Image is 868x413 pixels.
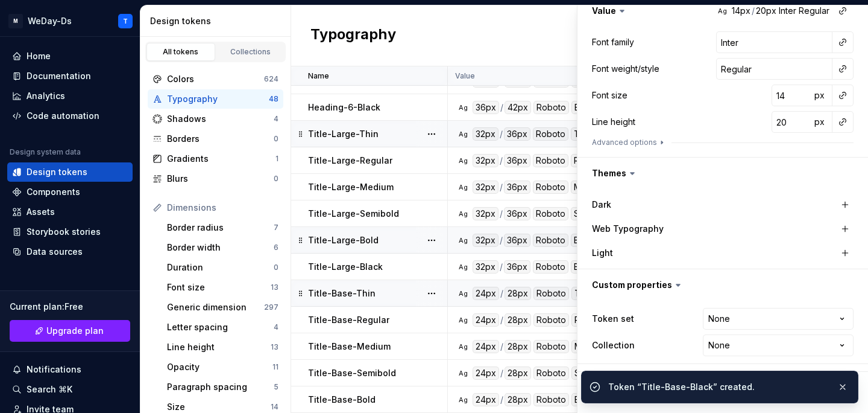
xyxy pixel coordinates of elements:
[500,207,503,220] div: /
[167,153,275,165] div: Gradients
[592,313,634,325] label: Token set
[308,287,376,299] p: Title-Base-Thin
[7,360,133,379] button: Notifications
[167,401,271,413] div: Size
[504,181,530,194] div: 36px
[458,368,468,378] div: Ag
[533,101,569,114] div: Roboto
[274,382,278,392] div: 5
[167,133,274,145] div: Borders
[167,113,274,125] div: Shadows
[504,127,530,141] div: 36px
[811,114,828,130] button: px
[27,206,55,218] div: Assets
[458,156,468,165] div: Ag
[308,71,329,81] p: Name
[308,341,391,353] p: Title-Base-Medium
[308,394,376,406] p: Title-Base-Bold
[8,14,23,28] div: M
[27,110,99,122] div: Code automation
[717,6,727,16] div: Ag
[504,260,530,274] div: 36px
[458,182,468,192] div: Ag
[504,154,530,167] div: 36px
[151,47,211,57] div: All tokens
[308,208,399,220] p: Title-Large-Semibold
[148,129,283,149] a: Borders0
[571,260,599,274] div: Black
[533,127,568,141] div: Roboto
[533,181,568,194] div: Roboto
[148,149,283,168] a: Gradients1
[162,238,283,257] a: Border width6
[533,234,568,247] div: Roboto
[162,357,283,377] a: Opacity11
[571,181,608,194] div: Medium
[308,314,389,326] p: Title-Base-Regular
[455,71,475,81] p: Value
[571,127,594,141] div: Thin
[162,218,283,237] a: Border radius7
[592,89,627,101] div: Font size
[571,340,609,353] div: Medium
[162,338,283,357] a: Line height13
[27,383,72,395] div: Search ⌘K
[167,93,269,105] div: Typography
[272,362,278,372] div: 11
[308,367,396,379] p: Title-Base-Semibold
[167,261,274,274] div: Duration
[274,322,278,332] div: 4
[500,181,503,194] div: /
[274,223,278,232] div: 7
[310,25,396,46] h2: Typography
[221,47,281,57] div: Collections
[308,261,383,273] p: Title-Large-Black
[533,367,569,380] div: Roboto
[500,127,503,141] div: /
[458,315,468,325] div: Ag
[275,154,278,164] div: 1
[271,402,278,412] div: 14
[505,367,531,380] div: 28px
[27,50,51,62] div: Home
[7,106,133,126] a: Code automation
[271,283,278,292] div: 13
[473,260,498,274] div: 32px
[162,278,283,297] a: Font size13
[308,101,380,114] p: Heading-6-Black
[473,127,498,141] div: 32px
[150,15,286,27] div: Design tokens
[458,209,468,219] div: Ag
[592,36,634,48] div: Font family
[264,74,278,84] div: 624
[500,101,503,114] div: /
[473,207,498,220] div: 32px
[592,223,664,235] label: Web Typography
[571,287,595,300] div: Thin
[473,367,499,380] div: 24px
[27,186,80,198] div: Components
[500,367,503,380] div: /
[592,63,659,75] div: Font weight/style
[308,128,379,140] p: Title-Large-Thin
[458,342,468,351] div: Ag
[27,246,83,258] div: Data sources
[533,260,568,274] div: Roboto
[167,361,272,373] div: Opacity
[148,89,283,109] a: Typography48
[162,318,283,337] a: Letter spacing4
[814,117,825,127] span: px
[772,111,811,133] input: 20
[814,90,825,100] span: px
[167,301,264,313] div: Generic dimension
[10,301,130,313] div: Current plan : Free
[7,182,133,202] a: Components
[458,235,468,245] div: Ag
[571,313,608,327] div: Regular
[27,90,65,102] div: Analytics
[504,207,530,220] div: 36px
[772,85,811,106] input: 14
[592,247,613,259] label: Light
[269,94,278,104] div: 48
[7,162,133,182] a: Design tokens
